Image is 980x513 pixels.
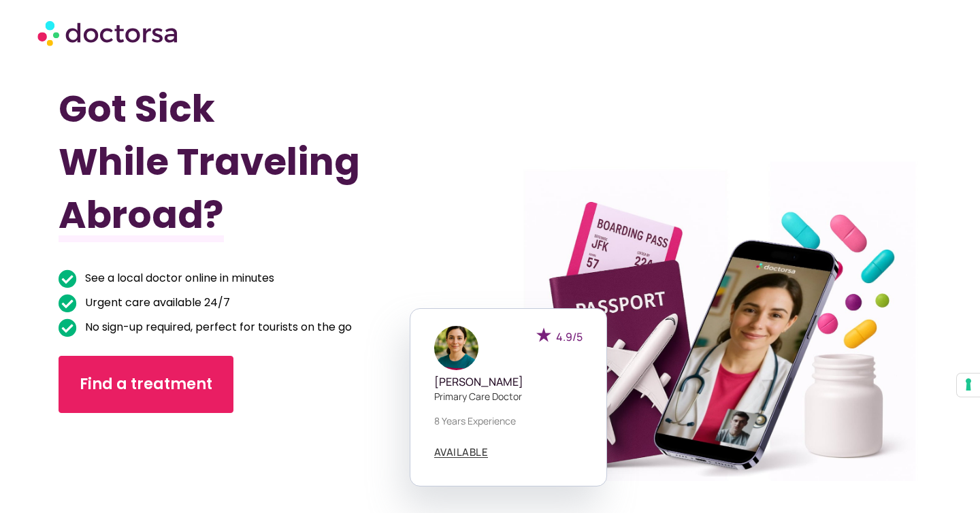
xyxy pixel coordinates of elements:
p: Primary care doctor [434,389,583,403]
a: AVAILABLE [434,447,489,458]
span: No sign-up required, perfect for tourists on the go [82,318,352,337]
span: AVAILABLE [434,447,489,457]
a: Find a treatment [59,356,233,413]
span: Urgent care available 24/7 [82,293,230,312]
span: See a local doctor online in minutes [82,269,274,288]
button: Your consent preferences for tracking technologies [957,374,980,397]
h1: Got Sick While Traveling Abroad? [59,82,425,242]
span: Find a treatment [80,374,212,395]
h5: [PERSON_NAME] [434,376,583,388]
p: 8 years experience [434,414,583,428]
span: 4.9/5 [556,329,583,344]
